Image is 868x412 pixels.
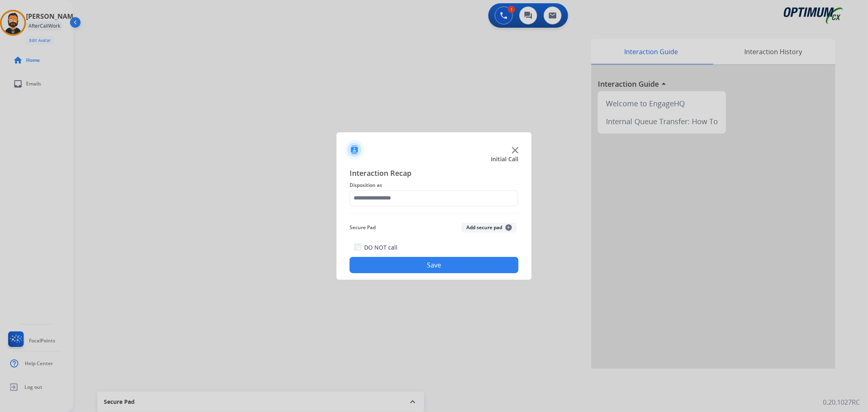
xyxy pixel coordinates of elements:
[350,213,518,213] img: contact-recap-line.svg
[505,224,512,231] span: +
[350,180,518,190] span: Disposition as
[350,167,518,180] span: Interaction Recap
[345,140,364,160] img: contactIcon
[461,223,517,232] button: Add secure pad+
[823,397,860,407] p: 0.20.1027RC
[350,223,376,232] span: Secure Pad
[491,155,518,163] span: Initial Call
[350,257,518,273] button: Save
[364,243,398,252] label: DO NOT call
